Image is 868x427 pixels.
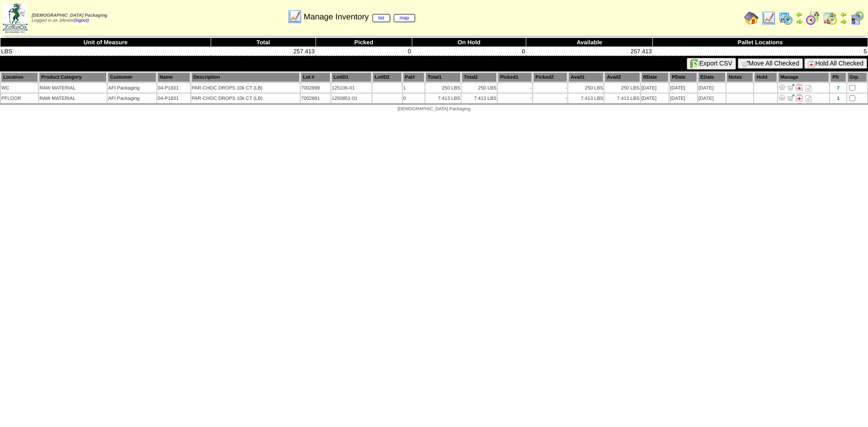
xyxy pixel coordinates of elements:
img: Move [787,94,794,101]
td: 7.413 LBS [604,94,640,103]
td: 0 [403,94,425,103]
td: 7.413 LBS [568,94,604,103]
td: PFLOOR [1,94,38,103]
td: 0 [316,47,412,56]
span: Logged in as Jdexter [32,13,107,23]
img: home.gif [744,11,759,25]
th: Notes [726,72,754,82]
td: 1 [403,83,425,93]
th: LotID2 [373,72,402,82]
th: Plt [830,72,846,82]
button: Move All Checked [738,58,803,69]
th: Available [526,38,653,47]
td: - [533,83,567,93]
th: Pallet Locations [653,38,868,47]
th: Avail1 [568,72,604,82]
td: RAW MATERIAL [39,94,107,103]
div: 1 [830,96,846,101]
th: LotID1 [331,72,372,82]
img: line_graph.gif [288,9,302,24]
td: [DATE] [670,94,697,103]
th: Total2 [462,72,497,82]
td: - [498,94,532,103]
th: RDate [641,72,669,82]
td: 7.413 LBS [462,94,497,103]
th: Name [157,72,190,82]
img: calendarcustomer.gif [850,11,864,25]
td: [DATE] [641,83,669,93]
th: Total1 [425,72,461,82]
th: EDate [698,72,726,82]
img: Manage Hold [796,84,803,91]
th: Location [1,72,38,82]
td: 250 LBS [462,83,497,93]
td: 04-P1831 [157,94,190,103]
a: list [373,14,390,22]
td: AFI Packaging [108,83,156,93]
th: Pal# [403,72,425,82]
td: 1250851-01 [331,94,372,103]
td: PAR-CHOC DROPS 10k CT (LB) [191,94,300,103]
span: [DEMOGRAPHIC_DATA] Packaging [397,107,470,112]
td: 7002899 [301,83,330,93]
img: Adjust [778,84,786,91]
a: map [394,14,415,22]
img: Move [787,84,794,91]
td: 250 LBS [425,83,461,93]
i: Note [806,85,811,92]
button: Export CSV [687,58,736,70]
span: [DEMOGRAPHIC_DATA] Packaging [32,13,107,18]
td: 7002881 [301,94,330,103]
th: Hold [754,72,777,82]
td: RAW MATERIAL [39,83,107,93]
td: AFI Packaging [108,94,156,103]
th: Picked2 [533,72,567,82]
td: [DATE] [698,94,726,103]
td: [DATE] [641,94,669,103]
td: 250 LBS [568,83,604,93]
img: line_graph.gif [761,11,776,25]
td: PAR-CHOC DROPS 10k CT (LB) [191,83,300,93]
td: - [533,94,567,103]
img: Adjust [778,94,786,101]
th: Product Category [39,72,107,82]
img: arrowleft.gif [840,11,847,18]
img: calendarblend.gif [806,11,820,25]
td: [DATE] [670,83,697,93]
td: [DATE] [698,83,726,93]
img: cart.gif [741,60,749,67]
th: On Hold [412,38,526,47]
td: LBS [0,47,211,56]
td: 5 [653,47,868,56]
td: 257.413 [526,47,653,56]
img: arrowleft.gif [796,11,803,18]
th: Grp [847,72,867,82]
td: - [498,83,532,93]
img: Manage Hold [796,94,803,101]
img: arrowright.gif [796,18,803,25]
img: calendarinout.gif [823,11,837,25]
td: 04-P1831 [157,83,190,93]
th: Customer [108,72,156,82]
th: Lot # [301,72,330,82]
img: calendarprod.gif [778,11,793,25]
th: Manage [778,72,829,82]
th: Avail2 [604,72,640,82]
td: 250 LBS [604,83,640,93]
td: 257.413 [211,47,316,56]
td: 7.413 LBS [425,94,461,103]
th: Picked [316,38,412,47]
img: excel.gif [690,59,699,68]
div: 7 [830,85,846,91]
a: (logout) [74,18,89,23]
th: Picked1 [498,72,532,82]
img: zoroco-logo-small.webp [3,3,28,33]
img: arrowright.gif [840,18,847,25]
i: Note [806,95,811,102]
img: hold.gif [808,60,815,67]
th: Total [211,38,316,47]
th: Description [191,72,300,82]
td: 125106-01 [331,83,372,93]
td: 0 [412,47,526,56]
td: WC [1,83,38,93]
